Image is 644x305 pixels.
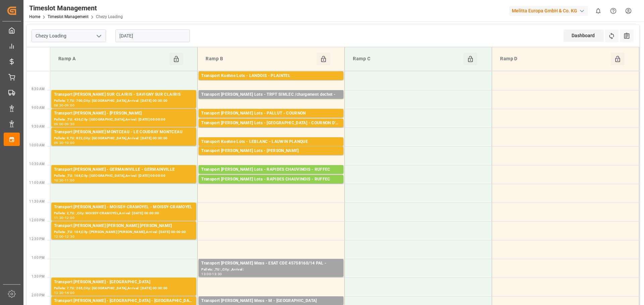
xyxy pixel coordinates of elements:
span: 1:00 PM [32,256,45,259]
span: 9:30 AM [32,125,45,128]
div: 13:30 [212,273,222,276]
div: Pallets: 2,TU: 1039,City: RUFFEC,Arrival: [DATE] 00:00:00 [201,183,341,188]
div: Pallets: 4,TU: 344,City: [GEOGRAPHIC_DATA],Arrival: [DATE] 00:00:00 [201,79,341,85]
span: 11:30 AM [29,200,45,203]
div: 09:00 [65,104,74,107]
a: Timeslot Management [48,14,89,19]
div: Pallets: ,TU: 436,City: [GEOGRAPHIC_DATA],Arrival: [DATE] 00:00:00 [54,117,194,123]
div: Pallets: 7,TU: 265,City: [GEOGRAPHIC_DATA],Arrival: [DATE] 00:00:00 [54,286,194,291]
div: 08:30 [54,104,64,107]
a: Home [29,14,40,19]
div: Transport Kuehne Lots - LEBLANC - LAUWIN PLANQUE [201,139,341,145]
div: 09:30 [65,123,74,126]
div: 12:30 [65,235,74,238]
input: Type to search/select [32,29,106,42]
div: 14:00 [65,291,74,294]
button: Help Center [606,3,621,18]
span: 12:30 PM [29,237,45,241]
div: Transport [PERSON_NAME] [PERSON_NAME] [PERSON_NAME] [54,223,194,229]
button: show 0 new notifications [591,3,606,18]
div: Pallets: 5,TU: 733,City: [GEOGRAPHIC_DATA],Arrival: [DATE] 00:00:00 [201,117,341,123]
div: Pallets: 9,TU: 822,City: [GEOGRAPHIC_DATA],Arrival: [DATE] 00:00:00 [54,136,194,141]
div: 10:00 [65,141,74,144]
div: Pallets: 2,TU: 138,City: [GEOGRAPHIC_DATA],Arrival: [DATE] 00:00:00 [201,154,341,160]
span: 1:30 PM [32,275,45,278]
div: - [64,235,65,238]
div: Transport [PERSON_NAME] Lots - TRPT SIMLEC /chargement dechet - [201,91,341,98]
div: Pallets: 7,TU: 700,City: [GEOGRAPHIC_DATA],Arrival: [DATE] 00:00:00 [54,98,194,104]
div: 13:30 [54,291,64,294]
div: Transport [PERSON_NAME] - [GEOGRAPHIC_DATA] - [GEOGRAPHIC_DATA] [54,298,194,304]
div: Transport [PERSON_NAME] MONTCEAU - LE COUDRAY MONTCEAU [54,129,194,136]
div: Transport [PERSON_NAME] Lots - [PERSON_NAME] [201,148,341,154]
span: 8:30 AM [32,87,45,91]
input: DD-MM-YYYY [115,29,190,42]
button: Melitta Europa GmbH & Co. KG [509,4,591,17]
div: - [64,141,65,144]
div: Ramp B [203,53,316,65]
div: Transport [PERSON_NAME] Mess - M - [GEOGRAPHIC_DATA] [201,298,341,304]
div: Pallets: 2,TU: ,City: MOISSY-CRAMOYEL,Arrival: [DATE] 00:00:00 [54,211,194,216]
div: Transport [PERSON_NAME] Lots - PALLUT - COURNON [201,110,341,117]
div: Transport [PERSON_NAME] Lots - RAPIDES CHAUVINOIS - RUFFEC [201,166,341,173]
div: Pallets: ,TU: 241,City: LAUWIN PLANQUE,Arrival: [DATE] 00:00:00 [201,145,341,151]
span: 11:00 AM [29,181,45,184]
span: 10:00 AM [29,143,45,147]
div: 11:30 [54,216,64,219]
button: open menu [94,31,104,41]
div: - [64,179,65,182]
span: 2:00 PM [32,293,45,297]
div: 09:00 [54,123,64,126]
div: Pallets: 1,TU: 539,City: RUFFEC,Arrival: [DATE] 00:00:00 [201,173,341,179]
div: - [64,216,65,219]
div: Transport [PERSON_NAME] - MOISSY-CRAMOYEL - MOISSY-CRAMOYEL [54,204,194,211]
div: Transport [PERSON_NAME] Lots - [GEOGRAPHIC_DATA] - COURNON D'AUVERGNE [201,120,341,127]
div: 12:00 [54,235,64,238]
div: Pallets: ,TU: ,City: ,Arrival: [201,267,341,273]
div: 09:30 [54,141,64,144]
div: Transport [PERSON_NAME] - [GEOGRAPHIC_DATA] [54,279,194,286]
div: Ramp C [350,53,464,65]
span: 12:00 PM [29,218,45,222]
div: Ramp D [497,53,611,65]
div: Transport [PERSON_NAME] - GERMAINVILLE - GERMAINVILLE [54,166,194,173]
div: 11:00 [65,179,74,182]
div: Pallets: ,TU: 168,City: [GEOGRAPHIC_DATA],Arrival: [DATE] 00:00:00 [54,173,194,179]
div: - [64,123,65,126]
div: 13:00 [201,273,211,276]
div: Ramp A [56,53,169,65]
div: Dashboard [563,29,604,42]
div: Transport [PERSON_NAME] - [PERSON_NAME] [54,110,194,117]
div: Transport [PERSON_NAME] Lots - RAPIDES CHAUVINOIS - RUFFEC [201,176,341,183]
div: Transport [PERSON_NAME] Mess - ESAT CDE 45758160/14 PAL - [201,260,341,267]
div: Timeslot Management [29,3,123,13]
div: - [64,104,65,107]
div: Pallets: 5,TU: 60,City: COURNON D'AUVERGNE,Arrival: [DATE] 00:00:00 [201,127,341,132]
div: 12:00 [65,216,74,219]
div: - [64,291,65,294]
div: 10:30 [54,179,64,182]
div: Transport Kuehne Lots - LANDOIS - PLAINTEL [201,73,341,79]
div: Pallets: ,TU: ,City: ,Arrival: [201,98,341,104]
div: Melitta Europa GmbH & Co. KG [509,6,588,16]
span: 9:00 AM [32,106,45,109]
div: Pallets: ,TU: 104,City: [PERSON_NAME] [PERSON_NAME],Arrival: [DATE] 00:00:00 [54,229,194,235]
div: Transport [PERSON_NAME] SUR CLAIRIS - SAVIGNY SUR CLAIRIS [54,91,194,98]
div: - [211,273,212,276]
span: 10:30 AM [29,162,45,166]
